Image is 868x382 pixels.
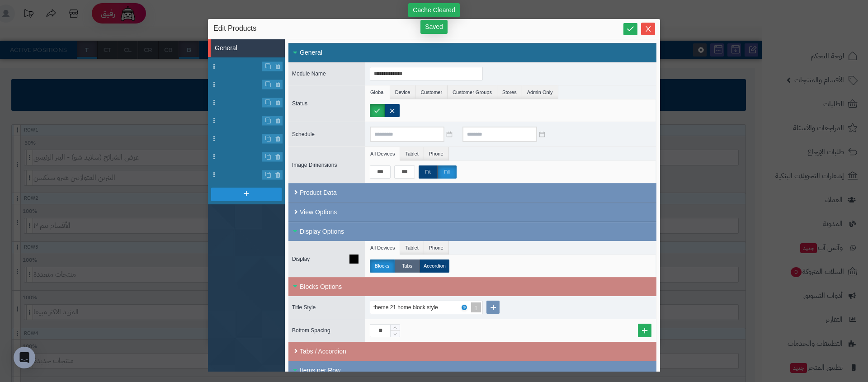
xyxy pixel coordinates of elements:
[292,131,315,137] span: Schedule
[400,147,424,160] li: Tablet
[288,277,656,296] div: Blocks Options
[288,43,656,62] div: General
[365,147,400,160] li: All Devices
[292,100,307,107] span: Status
[391,330,400,337] span: Decrease Value
[400,241,424,255] li: Tablet
[292,304,316,311] span: Title Style
[395,259,420,273] label: Tabs
[14,347,35,368] div: Open Intercom Messenger
[365,241,400,255] li: All Devices
[415,85,448,99] li: Customer
[292,327,330,334] span: Bottom Spacing
[288,222,656,241] div: Display Options
[373,301,447,314] div: theme 21 home block style
[292,71,326,77] span: Module Name
[365,85,390,99] li: Global
[288,203,656,222] div: View Options
[292,162,337,168] span: Image Dimensions
[292,256,310,262] span: Display
[497,85,522,99] li: Stores
[419,165,438,179] label: Fit
[448,85,497,99] li: Customer Groups
[288,361,656,380] div: Items per Row
[424,147,449,160] li: Phone
[420,259,449,273] label: Accordion
[522,85,558,99] li: Admin Only
[413,5,455,15] span: Cache Cleared
[208,39,285,57] li: General
[213,24,256,34] span: Edit Products
[391,325,400,331] span: Increase Value
[425,22,443,32] span: Saved
[438,165,457,179] label: Fill
[641,23,655,35] button: Close
[288,342,656,361] div: Tabs / Accordion
[390,85,416,99] li: Device
[288,183,656,203] div: Product Data
[424,241,449,255] li: Phone
[370,259,395,273] label: Blocks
